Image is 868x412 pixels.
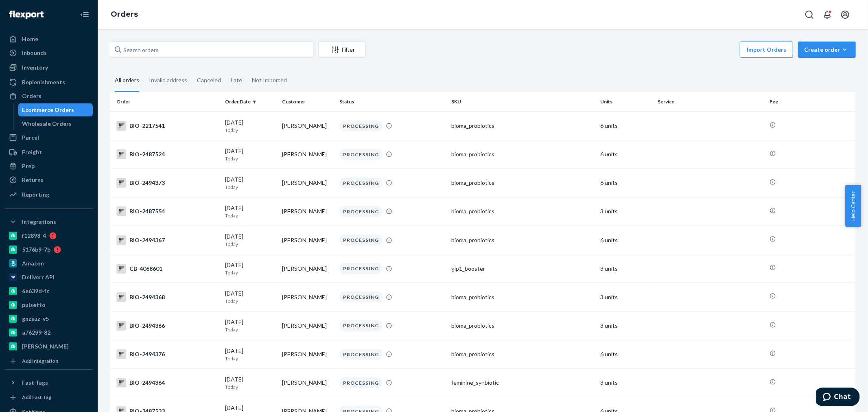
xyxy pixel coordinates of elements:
ol: breadcrumbs [104,3,144,26]
div: [DATE] [225,347,276,362]
a: Freight [5,146,93,159]
div: PROCESSING [339,377,383,388]
a: pulsetto [5,298,93,311]
td: 3 units [597,368,655,397]
div: bioma_probiotics [451,150,594,158]
p: Today [225,298,276,305]
div: BIO-2487524 [116,149,219,159]
a: Orders [111,10,138,19]
div: [DATE] [225,375,276,390]
div: glp1_booster [451,265,594,273]
th: Units [597,92,655,112]
div: [DATE] [225,261,276,276]
td: [PERSON_NAME] [279,283,336,311]
a: f12898-4 [5,229,93,242]
div: Add Integration [22,357,58,364]
div: Filter [319,46,365,54]
div: BIO-2494364 [116,378,219,388]
div: All orders [115,70,139,92]
td: 6 units [597,226,655,254]
div: Amazon [22,259,44,267]
div: pulsetto [22,301,46,309]
button: Help Center [845,185,861,227]
div: Not Imported [252,70,287,91]
div: PROCESSING [339,263,383,274]
p: Today [225,212,276,219]
div: BIO-2494373 [116,178,219,188]
div: [DATE] [225,147,276,162]
a: Home [5,33,93,46]
td: [PERSON_NAME] [279,254,336,283]
p: Today [225,384,276,390]
p: Today [225,127,276,134]
div: Customer [282,98,333,105]
div: [DATE] [225,232,276,248]
a: 6e639d-fc [5,285,93,298]
div: bioma_probiotics [451,122,594,130]
a: Amazon [5,257,93,270]
div: bioma_probiotics [451,293,594,301]
a: Orders [5,90,93,103]
a: Wholesale Orders [18,117,93,130]
div: Home [22,35,38,43]
td: [PERSON_NAME] [279,169,336,197]
a: 5176b9-7b [5,243,93,256]
td: [PERSON_NAME] [279,311,336,340]
div: Reporting [22,191,49,199]
div: Deliverr API [22,273,55,281]
div: Parcel [22,134,39,142]
div: Freight [22,148,42,156]
div: [DATE] [225,204,276,219]
button: Open account menu [837,7,853,23]
div: PROCESSING [339,121,383,131]
a: Replenishments [5,76,93,89]
iframe: Opens a widget where you can chat to one of our agents [816,388,860,408]
div: Ecommerce Orders [22,106,74,114]
div: bioma_probiotics [451,207,594,215]
div: Orders [22,92,42,100]
div: bioma_probiotics [451,350,594,358]
div: bioma_probiotics [451,179,594,187]
a: [PERSON_NAME] [5,340,93,353]
td: 6 units [597,169,655,197]
button: Open notifications [819,7,835,23]
th: Service [654,92,766,112]
a: gnzsuz-v5 [5,312,93,325]
a: Prep [5,160,93,173]
div: PROCESSING [339,291,383,302]
div: Canceled [197,70,221,91]
div: BIO-2494368 [116,292,219,302]
td: [PERSON_NAME] [279,226,336,254]
a: Add Integration [5,356,93,366]
div: Integrations [22,218,56,226]
div: Fast Tags [22,379,48,387]
a: Inbounds [5,46,93,59]
td: 3 units [597,283,655,311]
td: [PERSON_NAME] [279,368,336,397]
th: SKU [448,92,597,112]
div: Prep [22,162,35,170]
td: 3 units [597,311,655,340]
td: [PERSON_NAME] [279,112,336,140]
div: PROCESSING [339,234,383,245]
button: Integrations [5,215,93,228]
p: Today [225,184,276,191]
div: Wholesale Orders [22,120,72,128]
div: [DATE] [225,318,276,333]
button: Fast Tags [5,376,93,389]
img: Flexport logo [9,11,44,19]
td: [PERSON_NAME] [279,140,336,169]
th: Status [336,92,448,112]
button: Open Search Box [801,7,818,23]
div: feminine_synbiotic [451,379,594,387]
div: 5176b9-7b [22,245,50,254]
div: BIO-2494366 [116,321,219,331]
td: 6 units [597,340,655,368]
div: BIO-2494367 [116,235,219,245]
div: Invalid address [149,70,187,91]
input: Search orders [110,42,313,58]
div: Returns [22,176,44,184]
div: bioma_probiotics [451,236,594,244]
div: BIO-2494376 [116,349,219,359]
